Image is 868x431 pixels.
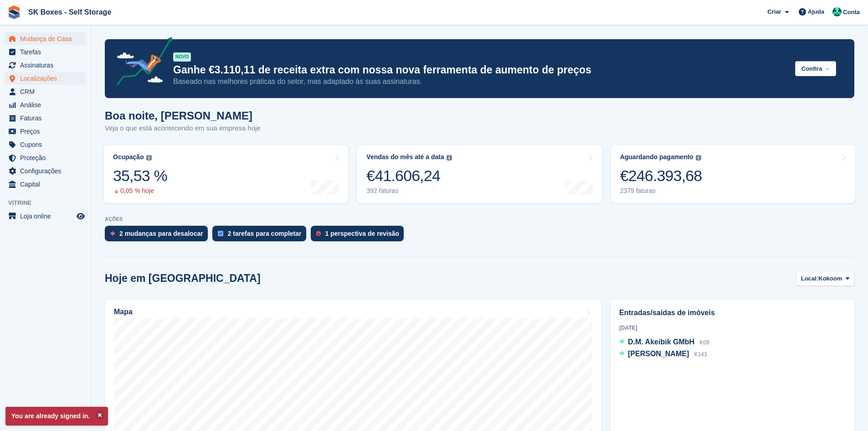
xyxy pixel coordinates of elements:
[5,407,108,426] p: You are already signed in.
[628,350,689,358] span: [PERSON_NAME]
[113,166,167,185] div: 35,53 %
[767,7,781,16] span: Criar
[796,271,854,286] button: Local: Kokoom
[795,61,836,76] button: Confira →
[619,307,846,318] h2: Entradas/saídas de imóveis
[366,166,452,185] div: €41.606,24
[20,112,75,125] span: Faturas
[146,155,152,161] img: icon-info-grey-7440780725fd019a000dd9b08b2336e03edf1995a4989e88bcd33f0948082b44.svg
[104,145,348,203] a: Ocupação 35,53 % 0,05 % hoje
[114,308,133,316] h2: Mapa
[20,46,75,58] span: Tarefas
[5,32,86,45] a: menu
[325,230,400,237] div: 1 perspectiva de revisão
[20,125,75,138] span: Preços
[311,226,409,246] a: 1 perspectiva de revisão
[119,230,203,237] div: 2 mudanças para desalocar
[5,165,86,177] a: menu
[20,59,75,72] span: Assinaturas
[5,59,86,72] a: menu
[611,145,855,203] a: Aguardando pagamento €246.393,68 2379 faturas
[20,99,75,111] span: Análise
[8,198,91,208] span: Vitrine
[113,153,144,161] div: Ocupação
[105,123,261,134] p: Veja o que está acontecendo em sua empresa hoje
[5,125,86,138] a: menu
[620,166,702,185] div: €246.393,68
[5,151,86,164] a: menu
[832,7,842,16] img: Cláudio Borges
[20,85,75,98] span: CRM
[5,46,86,58] a: menu
[696,155,701,161] img: icon-info-grey-7440780725fd019a000dd9b08b2336e03edf1995a4989e88bcd33f0948082b44.svg
[5,72,86,85] a: menu
[105,226,212,246] a: 2 mudanças para desalocar
[25,5,115,20] a: SK Boxes - Self Storage
[447,155,452,161] img: icon-info-grey-7440780725fd019a000dd9b08b2336e03edf1995a4989e88bcd33f0948082b44.svg
[366,187,452,195] div: 392 faturas
[366,153,444,161] div: Vendas do mês até a data
[357,145,601,203] a: Vendas do mês até a data €41.606,24 392 faturas
[5,178,86,191] a: menu
[620,153,693,161] div: Aguardando pagamento
[20,165,75,177] span: Configurações
[105,109,261,122] h1: Boa noite, [PERSON_NAME]
[105,216,854,222] p: AÇÕES
[173,77,788,87] p: Baseado nas melhores práticas do setor, mas adaptado às suas assinaturas.
[5,138,86,151] a: menu
[801,274,818,283] span: Local:
[113,187,167,195] div: 0,05 % hoje
[20,32,75,45] span: Mudança de Casa
[619,324,846,332] div: [DATE]
[173,63,788,77] p: Ganhe €3.110,11 de receita extra com nossa nova ferramenta de aumento de preços
[20,210,75,223] span: Loja online
[843,8,860,17] span: Conta
[818,274,842,283] span: Kokoom
[700,339,709,346] span: K09
[694,351,707,358] span: K143
[628,338,694,346] span: D.M. Akeibik GMbH
[619,348,707,360] a: [PERSON_NAME] K143
[808,7,824,16] span: Ajuda
[109,37,173,89] img: price-adjustments-announcement-icon-8257ccfd72463d97f412b2fc003d46551f7dbcb40ab6d574587a9cd5c0d94...
[619,337,709,348] a: D.M. Akeibik GMbH K09
[110,231,115,236] img: move_outs_to_deallocate_icon-f764333ba52eb49d3ac5e1228854f67142a1ed5810a6f6cc68b1a99e826820c5.svg
[316,231,321,236] img: prospect-51fa495bee0391a8d652442698ab0144808aea92771e9ea1ae160a38d050c398.svg
[20,178,75,191] span: Capital
[173,52,191,62] div: NOVO
[5,112,86,125] a: menu
[75,211,86,222] a: Loja de pré-visualização
[105,272,261,285] h2: Hoje em [GEOGRAPHIC_DATA]
[20,151,75,164] span: Proteção
[620,187,702,195] div: 2379 faturas
[20,72,75,85] span: Localizações
[7,5,21,19] img: stora-icon-8386f47178a22dfd0bd8f6a31ec36ba5ce8667c1dd55bd0f319d3a0aa187defe.svg
[5,85,86,98] a: menu
[212,226,311,246] a: 2 tarefas para completar
[5,210,86,223] a: menu
[5,99,86,111] a: menu
[20,138,75,151] span: Cupons
[218,231,223,236] img: task-75834270c22a3079a89374b754ae025e5fb1db73e45f91037f5363f120a921f8.svg
[228,230,302,237] div: 2 tarefas para completar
